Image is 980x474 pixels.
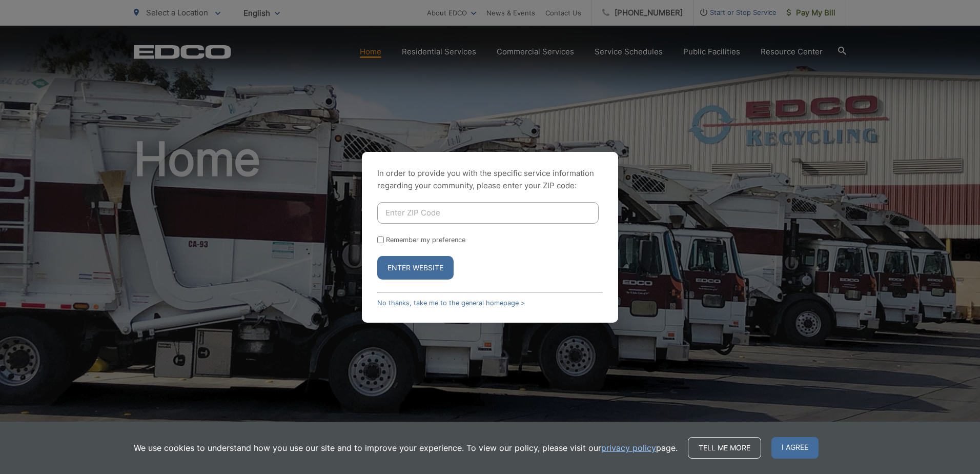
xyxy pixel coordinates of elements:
a: Tell me more [688,437,761,459]
p: In order to provide you with the specific service information regarding your community, please en... [377,167,603,192]
a: No thanks, take me to the general homepage > [377,299,525,307]
input: Enter ZIP Code [377,202,599,224]
label: Remember my preference [386,236,465,244]
button: Enter Website [377,256,454,280]
span: I agree [771,437,819,459]
a: privacy policy [601,442,656,454]
p: We use cookies to understand how you use our site and to improve your experience. To view our pol... [134,442,678,454]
